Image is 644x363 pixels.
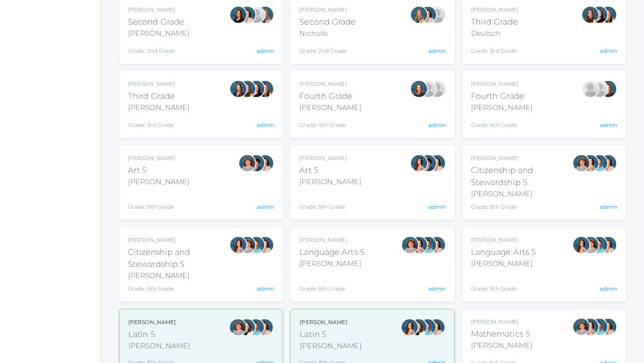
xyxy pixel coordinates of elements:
[410,318,428,336] div: Teresa Deutsch
[410,6,428,24] div: Courtney Nicholls
[471,80,533,88] div: [PERSON_NAME]
[419,236,437,254] div: Westen Taylor
[300,318,361,326] div: [PERSON_NAME]
[257,203,274,210] a: admin
[299,28,356,39] div: Nicholls
[128,318,190,326] div: [PERSON_NAME]
[256,154,274,172] div: Cari Burke
[471,6,518,14] div: [PERSON_NAME]
[128,165,190,177] div: Art 5
[428,154,446,172] div: Cari Burke
[128,16,190,28] div: Second Grade
[128,270,229,281] div: [PERSON_NAME]
[401,318,419,336] div: Rebecca Salazar
[247,236,265,254] div: Westen Taylor
[128,42,190,55] div: Grade: 2nd Grade
[419,6,437,24] div: Cari Burke
[238,318,256,336] div: Teresa Deutsch
[128,236,229,244] div: [PERSON_NAME]
[238,80,256,98] div: Andrea Deutsch
[299,165,361,177] div: Art 5
[471,236,536,244] div: [PERSON_NAME]
[256,6,274,24] div: Courtney Nicholls
[428,6,446,24] div: Sarah Armstrong
[299,273,364,293] div: Grade: 5th Grade
[471,42,518,55] div: Grade: 3rd Grade
[471,90,533,102] div: Fourth Grade
[299,42,356,55] div: Grade: 2nd Grade
[600,203,617,210] a: admin
[299,246,364,258] div: Language Arts 5
[590,6,608,24] div: Katie Watters
[229,6,247,24] div: Emily Balli
[299,154,361,162] div: [PERSON_NAME]
[471,117,533,129] div: Grade: 4th Grade
[410,80,428,98] div: Ellie Bradley
[128,191,190,211] div: Grade: 5th Grade
[599,154,617,172] div: Cari Burke
[257,285,274,292] a: admin
[299,236,364,244] div: [PERSON_NAME]
[128,90,190,102] div: Third Grade
[128,28,190,39] div: [PERSON_NAME]
[299,117,361,129] div: Grade: 4th Grade
[128,154,190,162] div: [PERSON_NAME]
[300,341,361,351] div: [PERSON_NAME]
[428,318,445,336] div: Cari Burke
[572,154,590,172] div: Sarah Bence
[600,122,617,128] a: admin
[471,273,536,293] div: Grade: 5th Grade
[581,236,599,254] div: Sarah Bence
[299,80,361,88] div: [PERSON_NAME]
[257,122,274,128] a: admin
[238,154,256,172] div: Sarah Bence
[299,90,361,102] div: Fourth Grade
[128,6,190,14] div: [PERSON_NAME]
[581,154,599,172] div: Rebecca Salazar
[471,189,572,199] div: [PERSON_NAME]
[600,47,617,54] a: admin
[419,80,437,98] div: Lydia Chaffin
[128,246,229,270] div: Citizenship and Stewardship 5
[599,318,617,336] div: Cari Burke
[471,154,572,162] div: [PERSON_NAME]
[299,177,361,187] div: [PERSON_NAME]
[410,154,428,172] div: Rebecca Salazar
[247,318,265,336] div: Westen Taylor
[299,6,356,14] div: [PERSON_NAME]
[128,80,190,88] div: [PERSON_NAME]
[471,28,518,39] div: Deutsch
[128,341,190,351] div: [PERSON_NAME]
[581,80,599,98] div: Lydia Chaffin
[572,236,590,254] div: Rebecca Salazar
[428,80,446,98] div: Heather Porter
[599,80,617,98] div: Ellie Bradley
[401,236,419,254] div: Sarah Bence
[256,236,274,254] div: Cari Burke
[471,16,518,28] div: Third Grade
[256,318,274,336] div: Cari Burke
[229,318,247,336] div: Sarah Bence
[599,236,617,254] div: Cari Burke
[599,6,617,24] div: Juliana Fowler
[471,203,572,211] div: Grade: 5th Grade
[572,318,590,336] div: Sarah Bence
[471,246,536,258] div: Language Arts 5
[471,340,533,351] div: [PERSON_NAME]
[247,154,265,172] div: Carolyn Sugimoto
[229,236,247,254] div: Rebecca Salazar
[428,203,446,210] a: admin
[299,258,364,269] div: [PERSON_NAME]
[247,6,265,24] div: Sarah Armstrong
[300,329,361,341] div: Latin 5
[590,318,608,336] div: Westen Taylor
[229,80,247,98] div: Lori Webster
[428,122,446,128] a: admin
[128,117,190,129] div: Grade: 3rd Grade
[299,16,356,28] div: Second Grade
[128,285,229,293] div: Grade: 5th Grade
[299,102,361,113] div: [PERSON_NAME]
[299,191,361,211] div: Grade: 5th Grade
[471,258,536,269] div: [PERSON_NAME]
[581,318,599,336] div: Rebecca Salazar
